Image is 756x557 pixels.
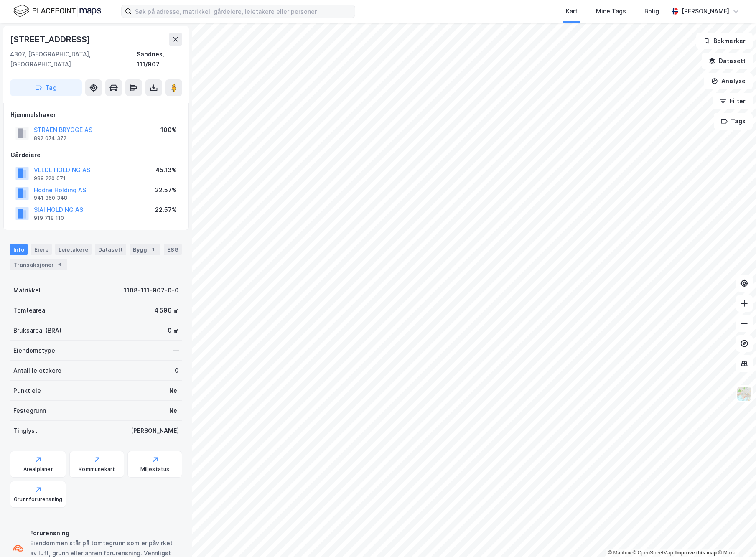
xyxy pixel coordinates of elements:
[132,5,355,18] input: Søk på adresse, matrikkel, gårdeiere, leietakere eller personer
[56,260,64,269] div: 6
[30,528,179,538] div: Forurensning
[13,406,46,416] div: Festegrunn
[682,6,729,16] div: [PERSON_NAME]
[704,73,753,89] button: Analyse
[14,496,62,503] div: Grunnforurensning
[13,346,55,356] div: Eiendomstype
[10,150,182,160] div: Gårdeiere
[13,366,61,376] div: Antall leietakere
[124,285,179,295] div: 1108-111-907-0-0
[169,406,179,416] div: Nei
[168,326,179,336] div: 0 ㎡
[155,165,177,175] div: 45.13%
[675,550,717,556] a: Improve this map
[608,550,631,556] a: Mapbox
[55,244,92,255] div: Leietakere
[13,4,101,18] img: logo.f888ab2527a4732fd821a326f86c7f29.svg
[13,326,61,336] div: Bruksareal (BRA)
[13,386,41,396] div: Punktleie
[10,33,92,46] div: [STREET_ADDRESS]
[23,466,53,473] div: Arealplaner
[13,305,47,315] div: Tomteareal
[131,426,179,436] div: [PERSON_NAME]
[596,6,626,16] div: Mine Tags
[175,366,179,376] div: 0
[79,466,115,473] div: Kommunekart
[644,6,659,16] div: Bolig
[10,79,82,96] button: Tag
[164,244,182,255] div: ESG
[31,244,52,255] div: Eiere
[10,110,182,120] div: Hjemmelshaver
[149,245,157,254] div: 1
[169,386,179,396] div: Nei
[10,49,137,69] div: 4307, [GEOGRAPHIC_DATA], [GEOGRAPHIC_DATA]
[34,135,66,142] div: 892 074 372
[633,550,673,556] a: OpenStreetMap
[714,517,756,557] iframe: Chat Widget
[34,195,67,201] div: 941 350 348
[154,305,179,315] div: 4 596 ㎡
[95,244,126,255] div: Datasett
[10,259,67,270] div: Transaksjoner
[566,6,578,16] div: Kart
[155,205,177,215] div: 22.57%
[160,125,177,135] div: 100%
[702,53,753,69] button: Datasett
[714,113,753,130] button: Tags
[34,175,66,182] div: 989 220 071
[10,244,28,255] div: Info
[696,33,753,49] button: Bokmerker
[34,215,64,221] div: 919 718 110
[155,185,177,195] div: 22.57%
[173,346,179,356] div: —
[130,244,160,255] div: Bygg
[137,49,182,69] div: Sandnes, 111/907
[714,517,756,557] div: Kontrollprogram for chat
[140,466,170,473] div: Miljøstatus
[736,386,752,402] img: Z
[13,426,37,436] div: Tinglyst
[13,285,41,295] div: Matrikkel
[713,93,753,109] button: Filter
